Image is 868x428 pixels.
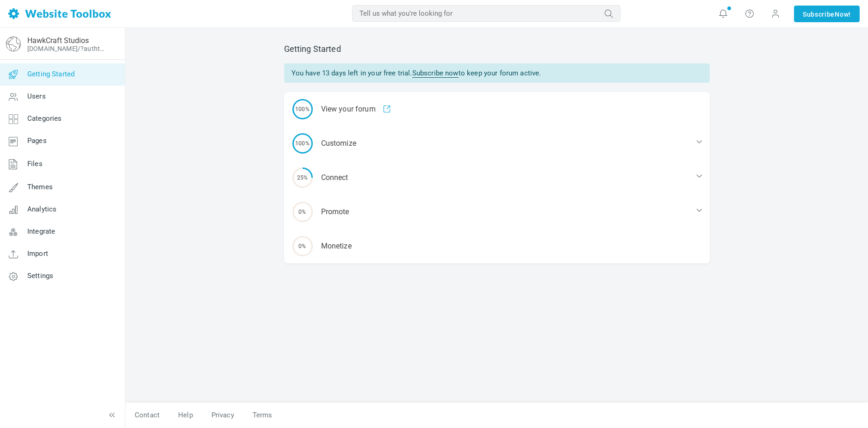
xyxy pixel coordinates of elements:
span: Import [27,249,48,258]
div: Monetize [284,229,710,263]
span: Getting Started [27,70,74,78]
a: SubscribeNow! [794,6,860,22]
a: HawkCraft Studios [27,36,89,45]
div: Connect [284,161,710,195]
span: Pages [27,136,47,145]
span: Users [27,92,46,100]
a: 0% Monetize [284,229,710,263]
div: View your forum [284,92,710,126]
a: Subscribe now [412,69,459,78]
span: Themes [27,183,53,191]
span: Integrate [27,227,55,236]
a: Help [169,407,202,423]
div: Promote [284,195,710,229]
a: 100% View your forum [284,92,710,126]
span: 100% [292,99,313,119]
span: 0% [292,236,313,256]
a: Privacy [202,407,243,423]
span: Settings [27,272,53,280]
img: globe-icon.png [6,37,21,51]
a: Contact [125,407,169,423]
span: 100% [292,133,313,154]
span: Analytics [27,205,56,213]
input: Tell us what you're looking for [352,5,620,22]
span: Files [27,160,43,168]
span: Now! [835,9,851,19]
span: 25% [292,167,313,188]
span: 0% [292,202,313,222]
div: You have 13 days left in your free trial. to keep your forum active. [284,63,710,83]
span: Categories [27,114,62,123]
div: Customize [284,126,710,161]
a: [DOMAIN_NAME]/?authtoken=97f1d04576da1b56ae0501107086d2d9&rememberMe=1 [27,45,108,52]
h2: Getting Started [284,44,710,54]
a: Terms [243,407,282,423]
